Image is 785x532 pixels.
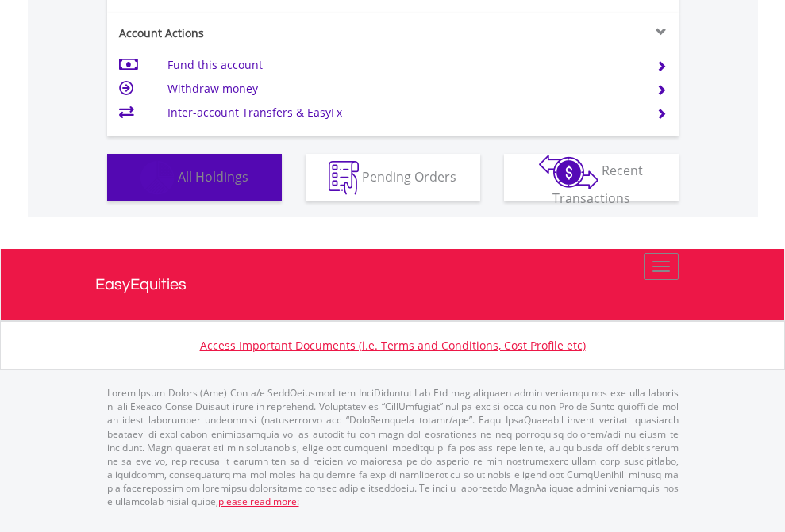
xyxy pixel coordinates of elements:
[362,167,456,185] span: Pending Orders
[218,495,299,508] a: please read more:
[178,167,248,185] span: All Holdings
[539,155,598,189] img: transactions-zar-wht.png
[140,161,175,195] img: holdings-wht.png
[167,53,637,77] td: Fund this account
[167,101,637,124] td: Inter-account Transfers & EasyFx
[504,154,679,201] button: Recent Transactions
[200,338,586,353] a: Access Important Documents (i.e. Terms and Conditions, Cost Profile etc)
[107,154,282,201] button: All Holdings
[107,386,679,508] p: Lorem Ipsum Dolors (Ame) Con a/e SeddOeiusmod tem InciDiduntut Lab Etd mag aliquaen admin veniamq...
[306,154,480,201] button: Pending Orders
[167,77,637,101] td: Withdraw money
[107,25,393,41] div: Account Actions
[95,249,691,320] a: EasyEquities
[329,161,359,195] img: pending_instructions-wht.png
